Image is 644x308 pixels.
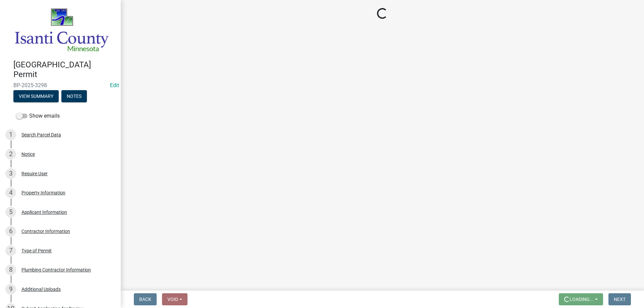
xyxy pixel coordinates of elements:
[5,168,16,179] div: 3
[21,190,65,195] div: Property Information
[5,284,16,295] div: 9
[13,90,59,102] button: View Summary
[559,293,603,305] button: Loading...
[13,82,107,88] span: BP-2025-3298
[21,210,67,214] div: Applicant Information
[21,287,61,292] div: Additional Uploads
[5,245,16,256] div: 7
[21,248,52,253] div: Type of Permit
[5,129,16,140] div: 1
[134,293,157,305] button: Back
[13,7,110,53] img: Isanti County, Minnesota
[162,293,187,305] button: Void
[608,293,631,305] button: Next
[13,60,115,79] h4: [GEOGRAPHIC_DATA] Permit
[21,229,70,234] div: Contractor Information
[61,94,87,99] wm-modal-confirm: Notes
[110,82,119,88] a: Edit
[13,94,59,99] wm-modal-confirm: Summary
[110,82,119,88] wm-modal-confirm: Edit Application Number
[21,267,91,272] div: Plumbing Contractor Information
[5,207,16,218] div: 5
[5,187,16,198] div: 4
[61,90,87,102] button: Notes
[139,297,151,302] span: Back
[16,112,60,120] label: Show emails
[21,152,35,157] div: Notice
[5,149,16,160] div: 2
[21,171,48,176] div: Require User
[5,264,16,275] div: 8
[570,297,594,302] span: Loading...
[167,297,178,302] span: Void
[5,226,16,237] div: 6
[21,132,61,137] div: Search Parcel Data
[614,297,626,302] span: Next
